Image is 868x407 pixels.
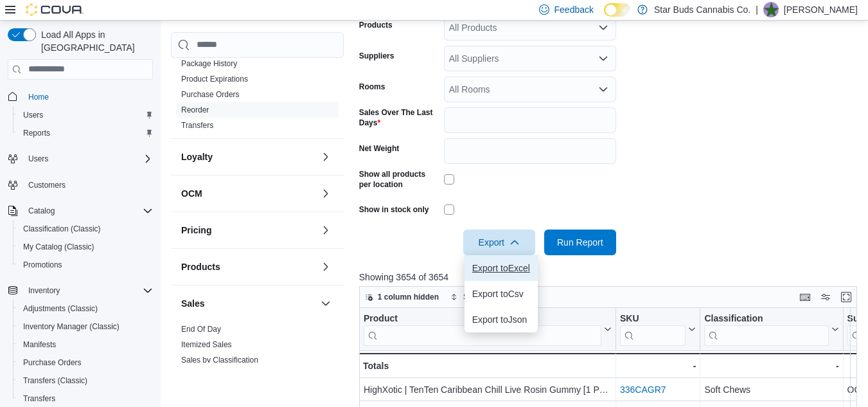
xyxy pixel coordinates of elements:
[181,260,315,273] button: Products
[13,238,158,256] button: My Catalog (Classic)
[359,20,393,30] label: Products
[359,271,862,284] p: Showing 3654 of 3654
[318,149,333,165] button: Loyalty
[28,180,66,190] span: Customers
[23,203,60,219] button: Catalog
[620,312,696,345] button: SKU
[818,289,833,305] button: Display options
[704,312,838,345] button: Classification
[23,128,50,138] span: Reports
[23,110,43,120] span: Users
[465,255,538,281] button: Export toExcel
[18,355,153,370] span: Purchase Orders
[181,260,220,273] h3: Products
[18,319,153,334] span: Inventory Manager (Classic)
[318,186,333,201] button: OCM
[557,236,603,249] span: Run Report
[3,176,158,194] button: Customers
[13,354,158,372] button: Purchase Orders
[544,230,616,255] button: Run Report
[18,239,153,255] span: My Catalog (Classic)
[23,203,153,219] span: Catalog
[181,297,205,310] h3: Sales
[359,51,394,61] label: Suppliers
[620,384,666,395] a: 336CAGR7
[181,105,209,115] span: Reorder
[18,373,153,388] span: Transfers (Classic)
[318,222,333,238] button: Pricing
[445,289,502,305] button: Sort fields
[18,239,100,255] a: My Catalog (Classic)
[360,289,444,305] button: 1 column hidden
[472,263,530,273] span: Export to Excel
[364,312,601,345] div: Product
[23,339,56,350] span: Manifests
[3,202,158,220] button: Catalog
[28,206,55,216] span: Catalog
[26,3,84,16] img: Cova
[181,121,213,130] a: Transfers
[554,3,594,16] span: Feedback
[23,303,98,314] span: Adjustments (Classic)
[797,289,813,305] button: Keyboard shortcuts
[3,150,158,168] button: Users
[704,382,838,397] div: Soft Chews
[36,28,153,54] span: Load All Apps in [GEOGRAPHIC_DATA]
[181,59,237,69] span: Package History
[18,337,61,352] a: Manifests
[18,301,103,316] a: Adjustments (Classic)
[18,107,153,123] span: Users
[704,312,828,345] div: Classification
[604,17,605,17] span: Dark Mode
[23,375,87,386] span: Transfers (Classic)
[23,283,153,298] span: Inventory
[465,307,538,332] button: Export toJson
[598,23,608,33] button: Open list of options
[181,224,211,237] h3: Pricing
[359,82,385,92] label: Rooms
[18,355,87,370] a: Purchase Orders
[465,281,538,307] button: Export toCsv
[359,143,399,154] label: Net Weight
[18,125,55,141] a: Reports
[704,358,838,374] div: -
[28,154,48,164] span: Users
[18,391,60,406] a: Transfers
[181,187,315,200] button: OCM
[18,373,93,388] a: Transfers (Classic)
[756,2,758,17] p: |
[181,355,258,365] span: Sales by Classification
[472,289,530,299] span: Export to Csv
[181,297,315,310] button: Sales
[23,357,82,368] span: Purchase Orders
[18,107,48,123] a: Users
[463,292,497,302] span: Sort fields
[181,120,213,131] span: Transfers
[181,150,315,163] button: Loyalty
[620,312,686,345] div: SKU URL
[181,75,248,84] a: Product Expirations
[181,339,232,350] span: Itemized Sales
[364,312,601,325] div: Product
[13,336,158,354] button: Manifests
[18,257,67,273] a: Promotions
[181,90,240,99] a: Purchase Orders
[181,59,237,68] a: Package History
[181,105,209,114] a: Reorder
[181,325,221,334] a: End Of Day
[13,124,158,142] button: Reports
[620,312,686,325] div: SKU
[359,107,439,128] label: Sales Over The Last Days
[359,169,439,190] label: Show all products per location
[359,204,429,215] label: Show in stock only
[13,300,158,318] button: Adjustments (Classic)
[181,74,248,84] span: Product Expirations
[181,224,315,237] button: Pricing
[598,53,608,64] button: Open list of options
[364,382,612,397] div: HighXotic | TenTen Caribbean Chill Live Rosin Gummy [1 Pack]
[18,319,125,334] a: Inventory Manager (Classic)
[181,324,221,334] span: End Of Day
[18,221,106,237] a: Classification (Classic)
[364,312,612,345] button: Product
